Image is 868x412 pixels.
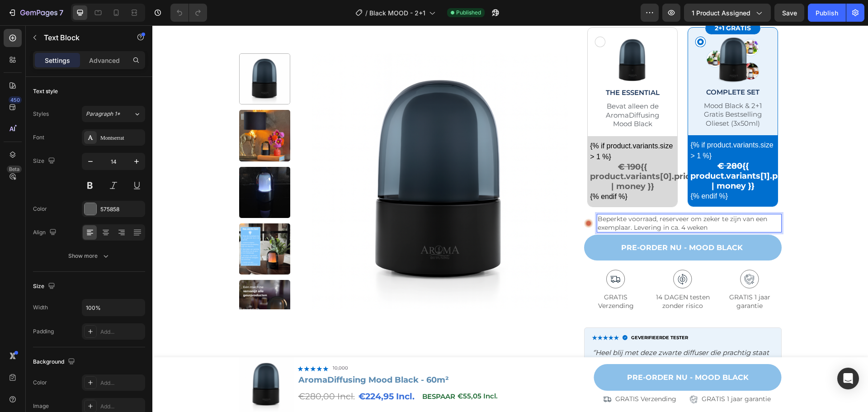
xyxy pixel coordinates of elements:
[100,328,143,336] div: Add...
[566,267,629,285] h6: GRATIS 1 jaar garantie
[82,299,145,316] input: Auto
[837,368,859,389] div: Open Intercom Messenger
[82,106,145,122] button: Paragraph 1*
[152,25,868,412] iframe: Design area
[549,369,618,379] p: GRATIS 1 jaar garantie
[538,114,623,176] div: {% if product.variants.size > 1 %} {% endif %}
[432,267,495,285] h6: GRATIS Verzending
[45,56,70,65] p: Settings
[100,403,143,411] div: Add...
[479,310,536,315] p: geverifieerde TESTER
[86,110,120,118] span: Paragraph 1*
[33,227,58,239] div: Align
[7,166,22,173] div: Beta
[782,9,797,17] span: Save
[33,133,44,142] div: Font
[100,205,143,213] div: 575858
[774,4,804,22] button: Save
[435,62,525,72] h6: the essential
[445,189,628,206] p: Beperkte voorraad, reserveer om zeker te zijn van een exemplaar. Levering in ca. 4 weken
[438,137,523,166] h6: {{ product.variants[0].price | money }}
[456,9,481,17] span: Published
[499,267,562,285] h6: 14 DAGEN testen zonder risico
[692,8,750,18] span: 1 product assigned
[463,369,524,379] p: GRATIS Verzending
[304,364,346,378] div: €55,05 Incl.
[68,251,110,260] div: Show more
[269,364,304,379] div: BESPAAR
[33,280,57,293] div: Size
[33,379,47,387] div: Color
[475,347,596,358] p: PRE-ORDER NU - MOOD BLACK
[33,87,58,95] div: Text style
[33,303,48,312] div: Width
[100,379,143,387] div: Add...
[59,7,63,18] p: 7
[33,402,49,410] div: Image
[89,56,120,65] p: Advanced
[442,339,629,366] a: PRE-ORDER NU - MOOD BLACK
[565,136,590,146] s: € 280
[33,110,49,118] div: Styles
[466,137,488,147] s: € 190
[9,96,22,104] div: 450
[440,323,621,357] p: ‘’Heel blij met deze zwarte diffuser die prachtig staat in ieder interieur. Binnen een paar minut...
[33,327,54,336] div: Padding
[521,244,540,263] img: gempages_554213814434792698-d879524f-2b96-4f67-a5e3-0fcb4a2e7ecc.svg
[453,8,507,62] img: gempages_554213814434792698-2f8605e8-6df3-48d2-a82a-339eaa0d3d58.png
[469,218,590,227] div: PRE-ORDER Nu - mood Black
[33,205,47,213] div: Color
[145,362,203,380] div: €280,00 Incl.
[4,4,67,22] button: 7
[180,340,196,346] p: 10,000
[100,134,143,142] div: Montserrat
[170,4,207,22] div: Undo/Redo
[369,8,425,18] span: Black MOOD - 2+1
[365,8,368,18] span: /
[816,8,838,18] div: Publish
[543,76,618,103] p: Mood Black & 2+1 Gratis Bestselling Olieset (3x50ml)
[553,8,608,62] img: gempages_554213814434792698-d198b6cb-90c4-4951-a559-61cab8b58446.png
[451,76,510,103] p: Bevat alleen de AromaDiffusing Mood Black
[432,209,629,236] button: PRE-ORDER Nu - mood Black
[432,193,441,203] img: gempages_554213814434792698-5174d8ce-1b28-4bb4-bb04-59f332b42a22.png
[438,115,523,177] div: {% if product.variants.size > 1 %} {% endif %}
[33,248,145,264] button: Show more
[205,362,263,380] div: €224,95 Incl.
[439,310,467,315] img: gempages_554213814434792698-c5e4298a-ad8c-4093-a40b-e16d93f69316.webp
[588,244,607,263] img: gempages_554213814434792698-34661e5a-170d-4bc5-bd47-70bdc3a25d4b.svg
[684,4,771,22] button: 1 product assigned
[536,62,625,72] h6: complete set
[33,155,57,167] div: Size
[538,136,623,166] h6: {{ product.variants[1].price | money }}
[454,244,473,263] img: gempages_554213814434792698-5b12d13a-472e-4f11-a293-1b3b273fb49f.svg
[145,349,438,361] h1: AromaDiffusing Mood Black - 60m²
[33,356,77,368] div: Background
[444,189,629,207] div: Rich Text Editor. Editing area: main
[808,4,846,22] button: Publish
[44,32,121,43] p: Text Block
